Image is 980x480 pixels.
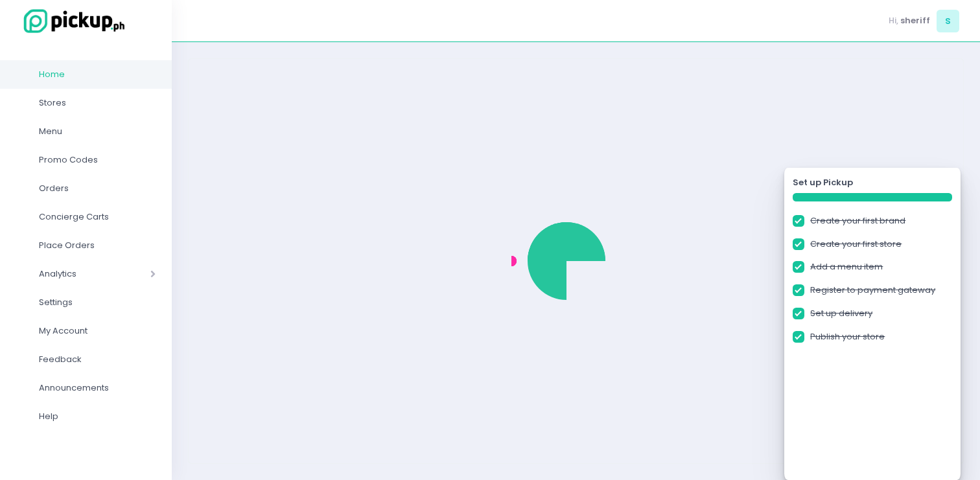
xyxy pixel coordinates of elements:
span: My Account [39,323,156,339]
strong: Set up Pickup [793,176,853,189]
span: Menu [39,123,156,140]
span: Place Orders [39,237,156,254]
a: Create your first store [810,238,902,251]
img: logo [16,7,126,35]
span: Concierge Carts [39,209,156,225]
span: sheriff [900,14,930,27]
span: Hi, [889,14,898,27]
span: Home [39,66,156,83]
span: Orders [39,180,156,197]
a: Set up delivery [810,307,872,320]
span: Stores [39,95,156,111]
span: Help [39,408,156,425]
span: s [937,10,959,32]
span: Announcements [39,380,156,396]
span: Feedback [39,351,156,368]
span: Settings [39,294,156,311]
span: Promo Codes [39,152,156,168]
a: Publish your store [810,330,885,343]
span: Analytics [39,266,113,282]
a: Register to payment gateway [810,284,935,297]
a: Add a menu item [810,260,883,273]
a: Create your first brand [810,214,905,227]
